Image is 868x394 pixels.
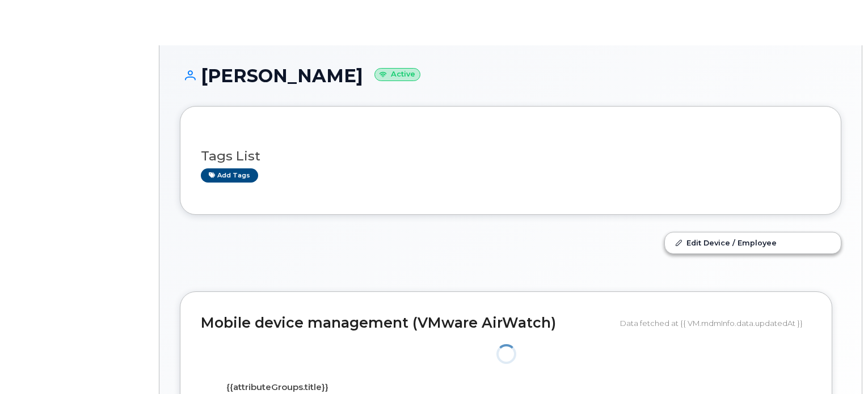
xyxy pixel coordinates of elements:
h1: [PERSON_NAME] [180,66,841,86]
a: Edit Device / Employee [665,232,841,253]
h4: {{attributeGroups.title}} [209,383,345,392]
div: Data fetched at {{ VM.mdmInfo.data.updatedAt }} [620,312,811,334]
small: Active [374,68,420,81]
h2: Mobile device management (VMware AirWatch) [201,315,612,331]
h3: Tags List [201,149,820,163]
a: Add tags [201,168,258,183]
